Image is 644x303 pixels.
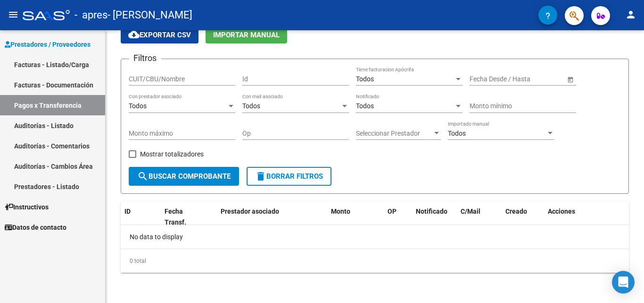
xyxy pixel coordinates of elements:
span: Acciones [548,208,575,215]
span: Monto [331,208,350,215]
span: OP [388,208,396,215]
span: Datos de contacto [5,222,66,233]
span: Todos [356,75,374,83]
button: Exportar CSV [121,26,198,43]
button: Importar Manual [206,26,287,43]
mat-icon: person [625,9,636,20]
span: - [PERSON_NAME] [107,5,192,26]
input: Start date [470,75,499,83]
span: Todos [448,130,466,137]
button: Borrar Filtros [247,167,331,186]
datatable-header-cell: Creado [502,201,544,233]
datatable-header-cell: C/Mail [457,201,502,233]
mat-icon: delete [255,171,266,182]
span: Importar Manual [213,31,280,39]
span: Prestador asociado [221,208,279,215]
span: - apres [74,5,107,26]
span: Instructivos [5,202,49,212]
datatable-header-cell: Monto [327,201,384,233]
span: Fecha Transf. [165,208,186,226]
div: No data to display [121,225,629,249]
h3: Filtros [129,52,161,65]
span: Prestadores / Proveedores [5,39,91,50]
span: Seleccionar Prestador [356,130,432,138]
mat-icon: cloud_download [128,29,140,40]
span: Buscar Comprobante [137,172,231,181]
datatable-header-cell: Fecha Transf. [161,201,203,233]
div: 0 total [121,249,629,273]
span: Exportar CSV [128,31,191,39]
button: Open calendar [565,74,575,84]
datatable-header-cell: OP [384,201,412,233]
span: Creado [505,208,527,215]
datatable-header-cell: Notificado [412,201,457,233]
mat-icon: search [137,171,149,182]
span: Todos [356,102,374,110]
datatable-header-cell: Acciones [544,201,629,233]
span: Todos [129,102,147,110]
button: Buscar Comprobante [129,167,239,186]
input: End date [507,75,553,83]
span: C/Mail [461,208,480,215]
span: Todos [242,102,260,110]
datatable-header-cell: Prestador asociado [217,201,327,233]
datatable-header-cell: ID [121,201,161,233]
div: Open Intercom Messenger [612,271,635,294]
mat-icon: menu [8,9,19,20]
span: Borrar Filtros [255,172,323,181]
span: Notificado [416,208,447,215]
span: ID [124,208,131,215]
span: Mostrar totalizadores [140,148,204,160]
